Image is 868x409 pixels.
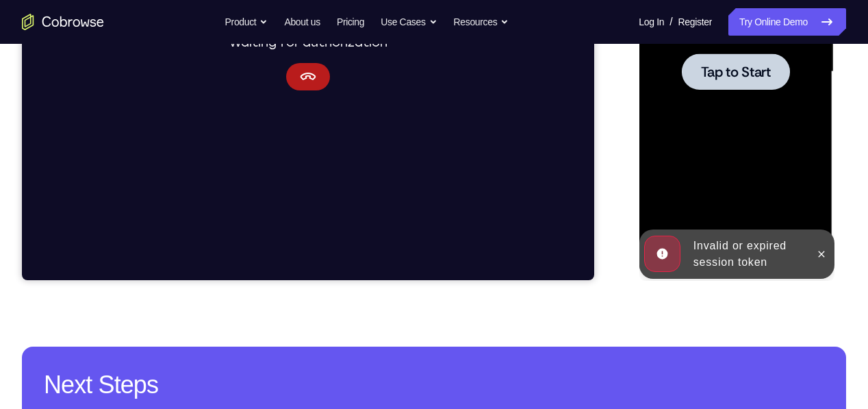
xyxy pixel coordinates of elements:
h2: Next Steps [44,369,824,401]
button: Product [225,8,268,36]
button: Tap to Start [42,184,151,220]
a: Pricing [337,8,364,36]
a: Log In [639,8,664,36]
div: Waiting for authorization [207,190,366,231]
div: Invalid or expired session token [49,362,168,406]
span: / [669,14,672,30]
span: Tap to Start [62,195,131,209]
a: About us [284,8,320,36]
a: Go to the home page [22,14,104,30]
button: Use Cases [381,8,437,36]
button: Resources [454,8,509,36]
a: Try Online Demo [728,8,846,36]
button: Cancel [264,242,308,269]
a: Register [678,8,712,36]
